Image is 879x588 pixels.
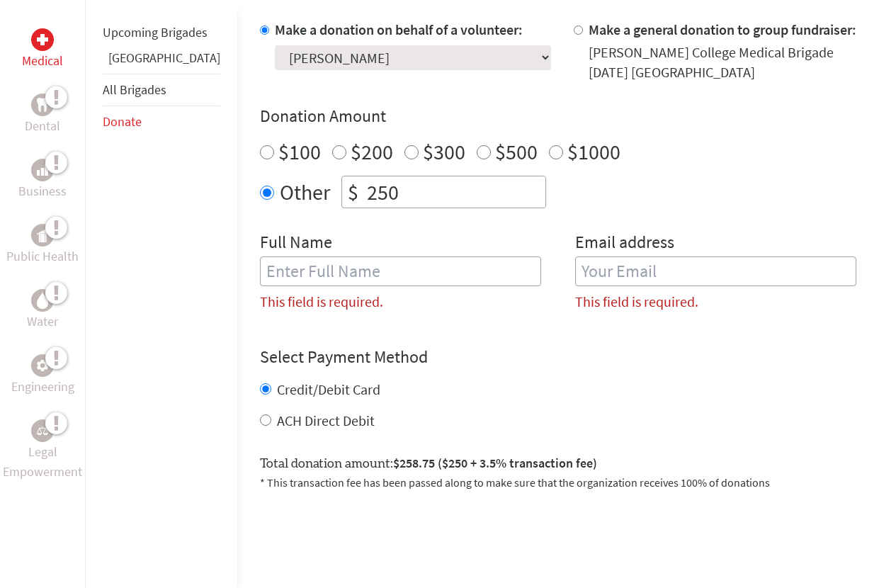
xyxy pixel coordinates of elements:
h4: Select Payment Method [260,346,856,368]
li: Donate [103,106,220,137]
div: Water [31,289,54,312]
p: Water [27,312,58,332]
p: Legal Empowerment [3,442,82,482]
label: Make a donation on behalf of a volunteer: [275,21,523,38]
a: DentalDental [25,94,60,136]
label: This field is required. [575,292,698,312]
label: $1000 [567,138,620,165]
div: $ [342,176,364,208]
a: Legal EmpowermentLegal Empowerment [3,419,82,482]
label: Credit/Debit Card [277,380,380,398]
label: Email address [575,231,674,256]
input: Your Email [575,256,856,286]
img: Legal Empowerment [37,426,48,435]
div: Dental [31,94,54,116]
img: Medical [37,34,48,45]
div: [PERSON_NAME] College Medical Brigade [DATE] [GEOGRAPHIC_DATA] [589,43,856,82]
li: Upcoming Brigades [103,17,220,48]
div: Legal Empowerment [31,419,54,442]
div: Medical [31,28,54,51]
img: Water [37,292,48,308]
a: Public HealthPublic Health [6,224,79,266]
span: $258.75 ($250 + 3.5% transaction fee) [393,455,597,471]
iframe: reCAPTCHA [260,508,475,563]
div: Engineering [31,354,54,377]
a: Upcoming Brigades [103,24,208,40]
img: Engineering [37,360,48,371]
a: WaterWater [27,289,58,332]
img: Business [37,164,48,176]
label: ACH Direct Debit [277,412,375,429]
label: Make a general donation to group fundraiser: [589,21,856,38]
p: Engineering [11,377,74,397]
a: All Brigades [103,81,166,98]
label: $300 [423,138,465,165]
label: Other [280,176,330,208]
input: Enter Full Name [260,256,541,286]
p: Dental [25,116,60,136]
img: Dental [37,98,48,111]
label: $500 [495,138,538,165]
label: Full Name [260,231,332,256]
li: Panama [103,48,220,74]
li: All Brigades [103,74,220,106]
p: * This transaction fee has been passed along to make sure that the organization receives 100% of ... [260,474,856,491]
input: Enter Amount [364,176,545,208]
img: Public Health [37,228,48,242]
div: Business [31,159,54,181]
a: BusinessBusiness [18,159,67,201]
label: $100 [278,138,321,165]
div: Public Health [31,224,54,247]
a: MedicalMedical [22,28,63,71]
p: Public Health [6,247,79,266]
p: Business [18,181,67,201]
a: Donate [103,113,142,130]
label: $200 [351,138,393,165]
label: Total donation amount: [260,453,597,474]
a: [GEOGRAPHIC_DATA] [108,50,220,66]
label: This field is required. [260,292,383,312]
h4: Donation Amount [260,105,856,128]
a: EngineeringEngineering [11,354,74,397]
p: Medical [22,51,63,71]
